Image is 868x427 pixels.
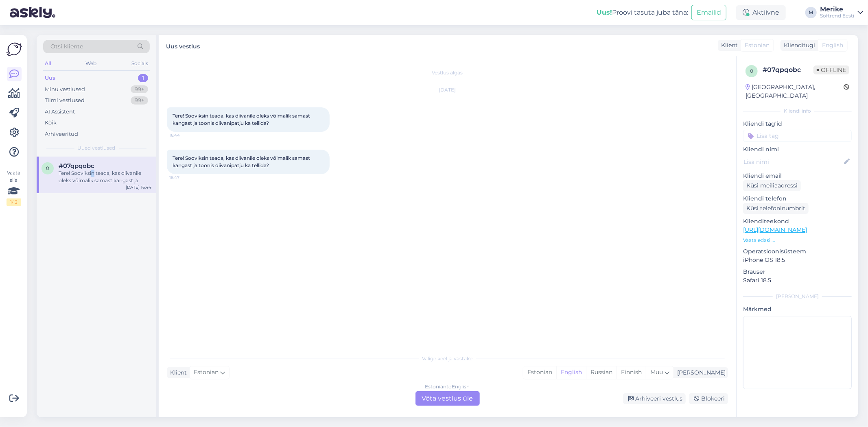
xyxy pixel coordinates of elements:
div: Vestlus algas [167,69,728,76]
span: Tere! Sooviksin teada, kas diivanile oleks võimalik samast kangast ja toonis diivanipatju ka tell... [173,113,311,126]
p: Kliendi tag'id [743,120,852,128]
p: Klienditeekond [743,217,852,226]
div: Tere! Sooviksin teada, kas diivanile oleks võimalik samast kangast ja toonis diivanipatju ka tell... [59,170,151,184]
div: # 07qpqobc [763,65,813,75]
div: Merike [820,6,854,13]
div: Klient [167,368,187,377]
p: Vaata edasi ... [743,237,852,244]
span: Estonian [194,368,219,377]
span: Estonian [745,41,770,50]
p: iPhone OS 18.5 [743,256,852,264]
div: Aktiivne [736,5,786,20]
div: [DATE] 16:44 [126,184,151,190]
span: 16:47 [169,174,200,181]
div: 1 [138,74,148,82]
div: Proovi tasuta juba täna: [597,8,688,17]
span: Otsi kliente [50,42,83,51]
div: Klient [718,41,738,50]
div: Tiimi vestlused [45,96,85,105]
span: 0 [46,165,49,171]
button: Emailid [691,5,726,20]
p: Safari 18.5 [743,276,852,285]
span: 0 [750,68,753,74]
div: Klienditugi [781,41,815,50]
div: Socials [130,58,150,69]
input: Lisa tag [743,130,852,142]
span: #07qpqobc [59,162,94,170]
div: [DATE] [167,86,728,94]
input: Lisa nimi [743,157,842,166]
p: Märkmed [743,305,852,314]
div: Võta vestlus üle [415,391,480,406]
div: Kliendi info [743,107,852,115]
div: English [556,366,586,379]
span: Uued vestlused [78,144,116,152]
div: Minu vestlused [45,85,85,94]
div: AI Assistent [45,108,75,116]
div: 99+ [131,96,148,105]
div: Valige keel ja vastake [167,355,728,362]
div: 99+ [131,85,148,94]
div: M [805,7,817,18]
div: Finnish [617,366,646,379]
p: Kliendi email [743,172,852,180]
span: Offline [813,65,849,74]
p: Kliendi telefon [743,194,852,203]
span: 16:44 [169,132,200,138]
span: Tere! Sooviksin teada, kas diivanile oleks võimalik samast kangast ja toonis diivanipatju ka tell... [173,155,311,168]
p: Brauser [743,268,852,276]
img: Askly Logo [7,41,22,57]
div: Arhiveeri vestlus [623,393,686,404]
a: MerikeSoftrend Eesti [820,6,863,19]
div: Vaata siia [7,169,21,206]
div: Kõik [45,119,57,127]
div: All [43,58,52,69]
span: Muu [650,368,663,376]
div: Arhiveeritud [45,130,78,138]
div: Blokeeri [689,393,728,404]
div: Estonian to English [425,383,470,390]
span: English [822,41,843,50]
div: 1 / 3 [7,198,21,206]
p: Operatsioonisüsteem [743,247,852,256]
b: Uus! [597,9,612,16]
div: Küsi telefoninumbrit [743,203,809,214]
div: Web [84,58,98,69]
div: Estonian [523,366,556,379]
div: Russian [586,366,617,379]
div: [GEOGRAPHIC_DATA], [GEOGRAPHIC_DATA] [746,83,844,100]
p: Kliendi nimi [743,145,852,154]
label: Uus vestlus [166,40,200,51]
div: [PERSON_NAME] [743,293,852,300]
div: Softrend Eesti [820,13,854,19]
div: Küsi meiliaadressi [743,180,801,191]
div: [PERSON_NAME] [674,368,726,377]
div: Uus [45,74,55,82]
a: [URL][DOMAIN_NAME] [743,226,807,233]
